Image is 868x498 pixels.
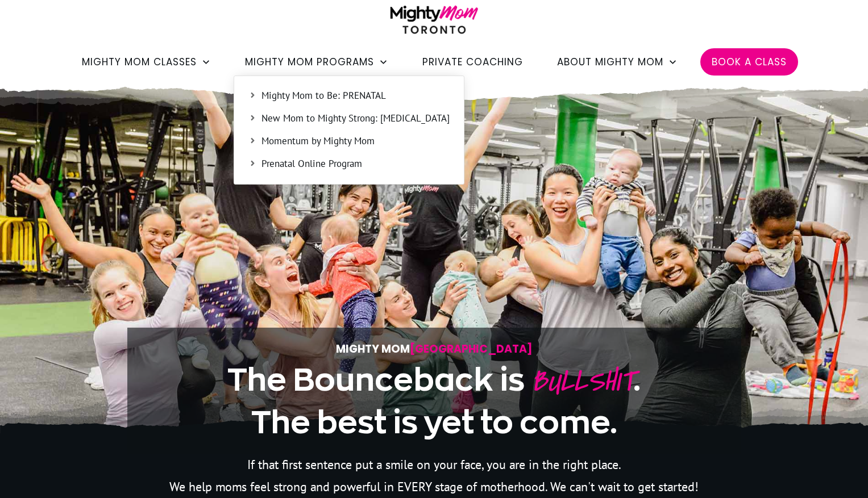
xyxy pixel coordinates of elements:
span: [GEOGRAPHIC_DATA] [410,341,533,357]
a: About Mighty Mom [557,52,678,72]
a: New Mom to Mighty Strong: [MEDICAL_DATA] [240,110,458,127]
span: Mighty Mom to Be: PRENATAL [261,89,450,103]
a: Prenatal Online Program [240,156,458,173]
span: New Mom to Mighty Strong: [MEDICAL_DATA] [261,111,450,126]
h1: . [162,359,707,442]
a: Mighty Mom Classes [82,52,211,72]
span: Momentum by Mighty Mom [261,134,450,149]
a: Private Coaching [422,52,523,72]
span: We help moms feel strong and powerful in EVERY stage of motherhood. We can't wait to get started! [169,479,699,495]
a: Mighty Mom Programs [245,52,388,72]
a: Mighty Mom to Be: PRENATAL [240,87,458,104]
p: Mighty Mom [162,340,707,358]
span: The best is yet to come. [251,405,617,439]
span: If that first sentence put a smile on your face, you are in the right place. [247,457,621,472]
a: Book a Class [712,52,787,72]
span: Prenatal Online Program [261,157,450,171]
span: About Mighty Mom [557,52,663,72]
span: Mighty Mom Classes [82,52,197,72]
a: Momentum by Mighty Mom [240,133,458,150]
span: BULLSHIT [531,360,633,403]
span: The Bounceback is [227,362,525,396]
span: Mighty Mom Programs [245,52,374,72]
